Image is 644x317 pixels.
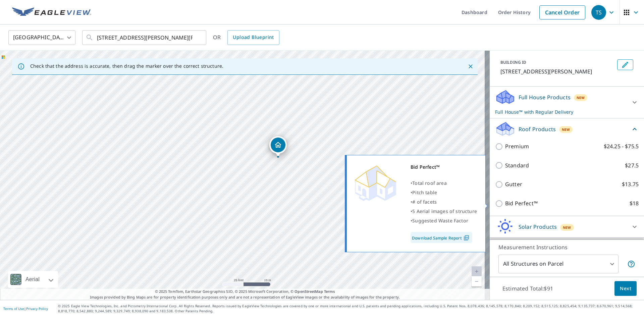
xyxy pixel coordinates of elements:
[294,289,323,294] a: OpenStreetMap
[411,207,477,216] div: •
[227,30,279,45] a: Upload Blueprint
[412,208,477,214] span: 5 Aerial images of structure
[622,180,639,189] p: $13.75
[497,281,558,296] p: Estimated Total: $91
[539,5,585,19] a: Cancel Order
[213,30,279,45] div: OR
[505,161,529,170] p: Standard
[412,217,468,224] span: Suggested Waste Factor
[411,216,477,225] div: •
[562,127,570,132] span: New
[411,232,472,243] a: Download Sample Report
[519,125,556,133] p: Roof Products
[30,63,223,69] p: Check that the address is accurate, then drag the marker over the correct structure.
[505,180,522,189] p: Gutter
[58,304,641,314] p: © 2025 Eagle View Technologies, Inc. and Pictometry International Corp. All Rights Reserved. Repo...
[466,62,475,71] button: Close
[324,289,335,294] a: Terms
[495,219,639,235] div: Solar ProductsNew
[519,223,557,231] p: Solar Products
[563,225,571,230] span: New
[472,266,482,276] a: Current Level 20, Zoom In Disabled
[625,161,639,170] p: $27.5
[233,33,274,42] span: Upload Blueprint
[269,136,287,157] div: Dropped pin, building 1, Residential property, 730 Osley Mill Rd Carlton, GA 30627
[577,95,585,100] span: New
[462,235,471,241] img: Pdf Icon
[97,28,193,47] input: Search by address or latitude-longitude
[411,197,477,207] div: •
[604,142,639,151] p: $24.25 - $75.5
[627,260,635,268] span: Your report will include each building or structure inside the parcel boundary. In some cases, du...
[8,271,58,288] div: Aerial
[412,189,437,196] span: Pitch table
[352,162,399,203] img: Premium
[498,243,635,251] p: Measurement Instructions
[505,142,529,151] p: Premium
[614,281,637,296] button: Next
[3,306,24,311] a: Terms of Use
[8,28,75,47] div: [GEOGRAPHIC_DATA]
[472,276,482,286] a: Current Level 20, Zoom Out
[500,59,526,65] p: BUILDING ID
[495,89,639,115] div: Full House ProductsNewFull House™ with Regular Delivery
[26,306,48,311] a: Privacy Policy
[412,180,447,186] span: Total roof area
[495,108,627,115] p: Full House™ with Regular Delivery
[617,59,633,70] button: Edit building 1
[411,188,477,197] div: •
[23,271,42,288] div: Aerial
[3,307,48,311] p: |
[495,121,639,137] div: Roof ProductsNew
[519,93,571,101] p: Full House Products
[500,67,614,75] p: [STREET_ADDRESS][PERSON_NAME]
[412,199,437,205] span: # of facets
[591,5,606,20] div: TS
[155,289,335,295] span: © 2025 TomTom, Earthstar Geographics SIO, © 2025 Microsoft Corporation, ©
[498,255,619,273] div: All Structures on Parcel
[630,199,639,208] p: $18
[620,284,631,293] span: Next
[411,178,477,188] div: •
[411,162,477,172] div: Bid Perfect™
[505,199,538,208] p: Bid Perfect™
[12,7,91,17] img: EV Logo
